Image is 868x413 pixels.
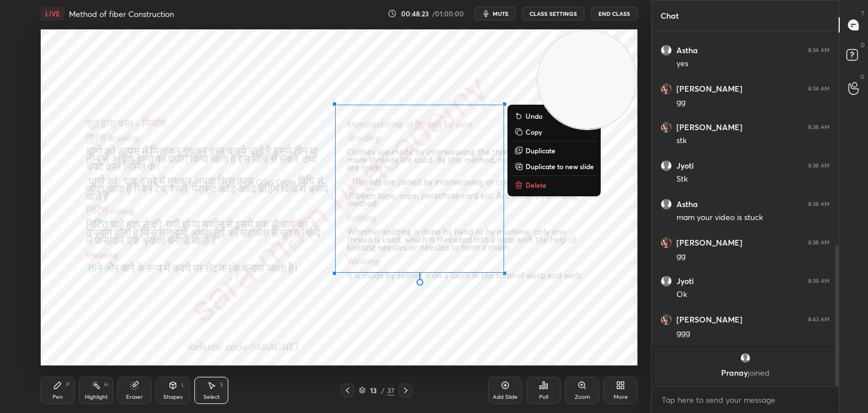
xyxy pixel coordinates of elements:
div: gg [676,251,830,262]
div: Eraser [126,394,143,400]
p: Duplicate [526,146,555,155]
div: LIVE [41,7,64,20]
div: ggg [676,328,830,339]
p: T [861,9,865,18]
div: Stk [676,174,830,185]
div: Shapes [163,394,183,400]
img: default.png [661,160,672,171]
div: Zoom [575,394,590,400]
button: Undo [512,109,596,123]
h6: Jyoti [676,276,694,286]
h6: Jyoti [676,161,694,171]
div: Pen [53,394,63,400]
h4: Method of fiber Construction [69,8,174,19]
h6: [PERSON_NAME] [676,84,743,94]
div: 8:38 AM [808,124,830,131]
div: Highlight [85,394,108,400]
button: Copy [512,125,596,139]
button: Duplicate [512,144,596,157]
div: Select [203,394,220,400]
button: Delete [512,178,596,192]
button: CLASS SETTINGS [522,7,584,20]
h6: [PERSON_NAME] [676,122,743,132]
img: d3dbd91bd44b4b76b9b79bc489302774.jpg [661,83,672,94]
div: 8:43 AM [808,316,830,323]
span: mute [493,10,509,18]
h6: [PERSON_NAME] [676,238,743,248]
p: Copy [526,127,542,136]
img: default.png [661,276,672,287]
div: 13 [368,387,379,394]
h6: [PERSON_NAME] [676,315,743,325]
img: default.png [740,352,751,364]
div: / [381,387,385,394]
button: mute [475,7,515,20]
div: 8:38 AM [808,162,830,169]
h6: Astha [676,199,698,209]
div: L [181,382,185,388]
div: More [614,394,628,400]
div: 8:38 AM [808,201,830,208]
button: Duplicate to new slide [512,160,596,173]
div: Ok [676,289,830,300]
span: joined [748,367,770,378]
p: G [860,72,865,81]
p: Delete [526,180,546,190]
p: D [861,41,865,49]
div: P [66,382,70,388]
div: 37 [387,385,394,395]
div: Poll [539,394,548,400]
div: 8:39 AM [808,278,830,285]
img: default.png [661,199,672,210]
div: 8:34 AM [808,47,830,54]
p: Duplicate to new slide [526,162,594,171]
div: S [220,382,223,388]
div: 8:38 AM [808,239,830,246]
div: Add Slide [493,394,518,400]
div: grid [652,31,839,386]
h6: Astha [676,45,698,55]
img: d3dbd91bd44b4b76b9b79bc489302774.jpg [661,237,672,248]
div: H [104,382,108,388]
button: End Class [591,7,637,20]
img: d3dbd91bd44b4b76b9b79bc489302774.jpg [661,122,672,133]
div: gg [676,97,830,108]
div: stk [676,135,830,147]
img: d3dbd91bd44b4b76b9b79bc489302774.jpg [661,314,672,325]
img: default.png [661,45,672,56]
p: Pranay [661,368,829,377]
div: mam your video is stuck [676,212,830,223]
p: Chat [652,1,688,31]
div: yes [676,58,830,70]
div: 8:34 AM [808,85,830,92]
p: Undo [526,111,542,121]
